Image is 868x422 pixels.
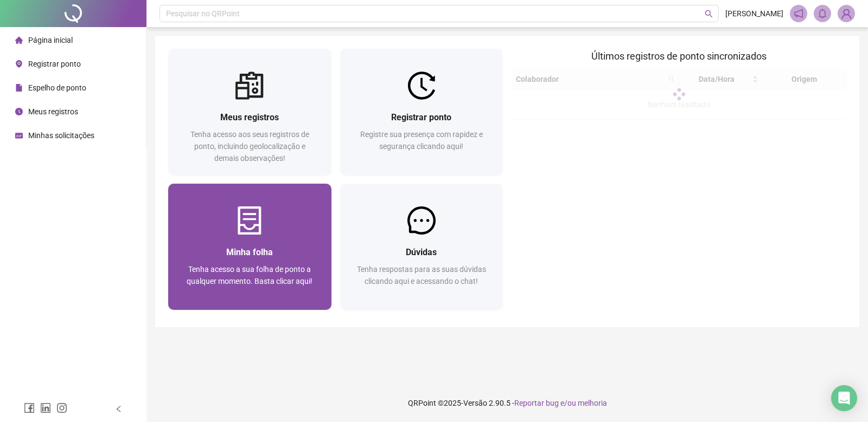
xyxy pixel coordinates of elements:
span: Últimos registros de ponto sincronizados [591,50,767,62]
span: Registre sua presença com rapidez e segurança clicando aqui! [360,130,483,151]
span: bell [818,9,827,18]
span: Versão [463,399,487,407]
span: [PERSON_NAME] [725,8,783,20]
a: Minha folhaTenha acesso a sua folha de ponto a qualquer momento. Basta clicar aqui! [168,184,331,310]
span: instagram [56,402,67,413]
span: linkedin [40,402,51,413]
span: Meus registros [220,112,279,122]
span: clock-circle [15,108,23,115]
footer: QRPoint © 2025 - 2.90.5 - [146,384,868,422]
a: DúvidasTenha respostas para as suas dúvidas clicando aqui e acessando o chat! [340,184,503,310]
span: file [15,84,23,92]
span: schedule [15,132,23,139]
span: home [15,36,23,44]
img: 45052 [838,5,854,22]
span: Minha folha [226,247,273,257]
span: Espelho de ponto [28,83,86,92]
span: Minhas solicitações [28,131,94,140]
span: Registrar ponto [28,60,81,68]
span: Tenha respostas para as suas dúvidas clicando aqui e acessando o chat! [357,265,486,285]
span: Dúvidas [406,247,437,257]
span: Reportar bug e/ou melhoria [514,399,607,407]
span: Registrar ponto [391,112,451,122]
span: Tenha acesso a sua folha de ponto a qualquer momento. Basta clicar aqui! [187,265,312,285]
span: notification [794,9,803,18]
span: Tenha acesso aos seus registros de ponto, incluindo geolocalização e demais observações! [190,130,309,163]
a: Meus registrosTenha acesso aos seus registros de ponto, incluindo geolocalização e demais observa... [168,49,331,175]
span: facebook [24,402,35,413]
span: Meus registros [28,107,78,116]
span: left [115,405,123,413]
span: Página inicial [28,36,73,44]
div: Open Intercom Messenger [831,385,857,411]
span: environment [15,60,23,68]
a: Registrar pontoRegistre sua presença com rapidez e segurança clicando aqui! [340,49,503,175]
span: search [705,10,713,18]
